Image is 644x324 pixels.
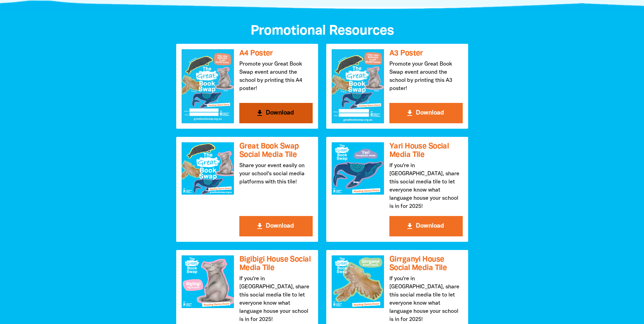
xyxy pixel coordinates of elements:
[389,255,463,272] h3: Girrganyi House Social Media Tile
[239,255,313,272] h3: Bigibigi House Social Media Tile
[332,49,384,123] img: A3 Poster
[182,142,234,195] img: Great Book Swap Social Media Tile
[256,109,264,117] i: get_app
[182,49,234,123] img: A4 Poster
[332,255,384,308] img: Girrganyi House Social Media Tile
[239,216,313,236] button: get_app Download
[389,142,463,159] h3: Yari House Social Media Tile
[406,109,414,117] i: get_app
[389,49,463,58] h3: A3 Poster
[251,25,394,37] span: Promotional Resources
[332,142,384,195] img: Yari House Social Media Tile
[406,222,414,230] i: get_app
[182,255,234,308] img: Bigibigi House Social Media Tile
[256,222,264,230] i: get_app
[389,216,463,236] button: get_app Download
[239,49,313,58] h3: A4 Poster
[239,103,313,123] button: get_app Download
[239,142,313,159] h3: Great Book Swap Social Media Tile
[389,103,463,123] button: get_app Download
